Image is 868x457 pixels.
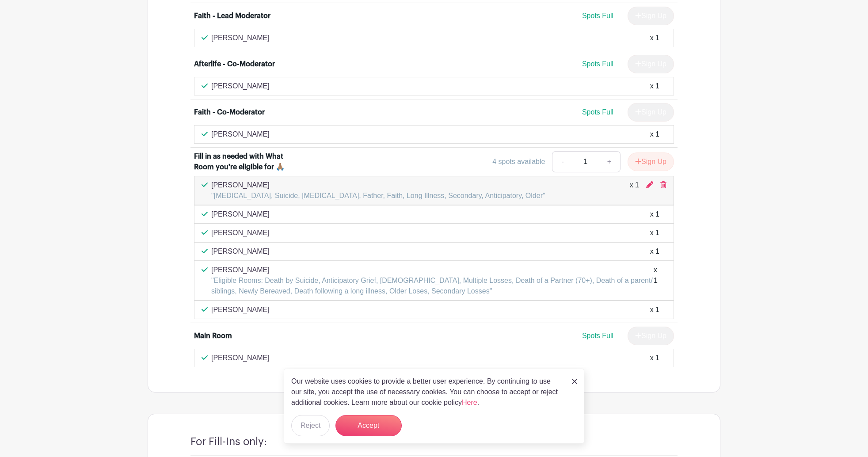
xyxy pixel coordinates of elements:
[211,209,270,220] p: [PERSON_NAME]
[650,81,659,91] div: x 1
[492,156,545,167] div: 4 spots available
[582,60,613,68] span: Spots Full
[211,275,654,297] p: "Eligible Rooms: Death by Suicide, Anticipatory Grief, [DEMOGRAPHIC_DATA], Multiple Losses, Death...
[211,190,545,201] p: "[MEDICAL_DATA], Suicide, [MEDICAL_DATA], Father, Faith, Long Illness, Secondary, Anticipatory, O...
[211,305,270,315] p: [PERSON_NAME]
[650,246,659,257] div: x 1
[194,331,232,341] div: Main Room
[582,12,613,19] span: Spots Full
[572,379,577,384] img: close_button-5f87c8562297e5c2d7936805f587ecaba9071eb48480494691a3f1689db116b3.svg
[650,353,659,363] div: x 1
[650,33,659,43] div: x 1
[598,151,621,172] a: +
[211,246,270,257] p: [PERSON_NAME]
[194,59,275,69] div: Afterlife - Co-Moderator
[194,107,265,118] div: Faith - Co-Moderator
[211,353,270,363] p: [PERSON_NAME]
[630,180,639,201] div: x 1
[211,81,270,91] p: [PERSON_NAME]
[462,399,477,406] a: Here
[211,129,270,140] p: [PERSON_NAME]
[194,151,304,172] div: Fill in as needed with What Room you're eligible for 🙏🏽
[211,180,545,190] p: [PERSON_NAME]
[650,129,659,140] div: x 1
[582,108,613,116] span: Spots Full
[654,265,659,297] div: x 1
[335,415,402,436] button: Accept
[194,11,270,21] div: Faith - Lead Moderator
[552,151,572,172] a: -
[211,33,270,43] p: [PERSON_NAME]
[190,435,267,448] h4: For Fill-Ins only:
[291,415,330,436] button: Reject
[211,265,654,275] p: [PERSON_NAME]
[650,228,659,238] div: x 1
[628,152,674,171] button: Sign Up
[211,228,270,238] p: [PERSON_NAME]
[650,209,659,220] div: x 1
[291,376,563,408] p: Our website uses cookies to provide a better user experience. By continuing to use our site, you ...
[582,332,613,339] span: Spots Full
[650,305,659,315] div: x 1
